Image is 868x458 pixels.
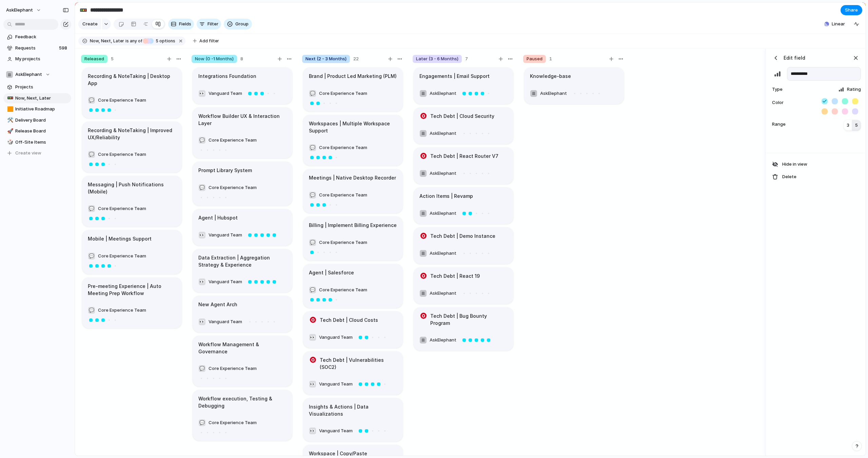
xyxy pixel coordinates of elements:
span: Core Experience Team [98,97,146,104]
h1: Messaging | Push Notifications (Mobile) [88,181,176,195]
a: Requests598 [3,43,71,53]
div: Meetings | Native Desktop Recorder💬Core Experience Team [303,169,403,213]
div: 👀 [309,381,316,388]
div: Tech Debt | React Router V7AskElephant [414,147,513,184]
button: 🚥 [78,5,89,16]
div: Messaging | Push Notifications (Mobile)💬Core Experience Team [82,176,182,227]
div: Workflow execution, Testing & Debugging💬Core Experience Team [193,390,292,441]
div: 🚥 [7,94,12,102]
button: AskElephant [418,88,458,99]
h1: Workflow Management & Governance [198,341,287,355]
div: 👀 [199,90,205,97]
div: Agent | Hubspot👀Vanguard Team [193,209,292,246]
h1: Tech Debt | Cloud Security [430,112,494,120]
div: Agent | Salesforce💬Core Experience Team [303,264,403,308]
span: 1 [549,56,552,62]
span: Vanguard Team [209,90,242,97]
span: Create [82,21,98,27]
div: 👀 [309,428,316,434]
h1: Recording & NoteTaking | Improved UX/Reliability [88,127,176,141]
span: AskElephant [15,71,42,78]
span: 8 [240,56,243,62]
div: Engagements | Email SupportAskElephant [414,67,513,104]
h1: Workflow Builder UX & Interaction Layer [198,112,287,127]
h1: Meetings | Native Desktop Recorder [309,174,396,182]
span: AskElephant [430,337,456,343]
h1: New Agent Arch [198,301,237,308]
span: Later (3 - 6 Months) [416,56,458,62]
button: Create [78,19,101,29]
span: Share [845,7,858,14]
span: any of [129,38,142,44]
span: Next (2 - 3 Months) [305,56,347,62]
button: AskElephant [418,208,458,219]
button: 5 options [143,37,177,45]
button: 🛠️ [6,117,13,124]
button: AskElephant [418,168,458,179]
h1: Engagements | Email Support [419,72,490,80]
button: Create view [3,148,71,158]
span: Projects [15,84,69,90]
span: AskElephant [430,290,456,297]
button: Add filter [189,36,223,46]
h1: Tech Debt | Bug Bounty Program [430,312,508,327]
button: 🚀 [6,128,13,134]
span: Type [771,86,786,93]
div: Insights & Actions | Data Visualizations👀Vanguard Team [303,398,403,441]
span: Core Experience Team [209,184,257,191]
div: 🛠️ [7,116,12,124]
div: 👀 [199,318,205,325]
button: 👀Vanguard Team [197,88,244,99]
div: 🚥Now, Next, Later [3,93,71,103]
div: 💬 [199,365,205,372]
span: 5 [855,122,858,129]
span: AskElephant [430,250,456,257]
div: 💬 [309,90,316,97]
span: Add filter [199,38,219,44]
h1: Agent | Salesforce [309,269,354,276]
a: 🎲Off-Site Items [3,137,71,147]
div: 🎲 [7,138,12,146]
span: Off-Site Items [15,139,69,146]
div: 👀 [309,334,316,341]
button: 💬Core Experience Team [197,135,258,146]
a: My projects [3,54,71,64]
div: Prompt Library System💬Core Experience Team [193,162,292,206]
button: 👀Vanguard Team [197,230,244,241]
div: 👀 [199,232,205,238]
button: Group [224,19,252,29]
div: Brand | Product Led Marketing (PLM)💬Core Experience Team [303,67,403,111]
span: is [125,38,129,44]
span: Now, Next, Later [90,38,124,44]
span: Requests [15,45,57,51]
button: 👀Vanguard Team [307,379,354,390]
h1: Pre-meeting Experience | Auto Meeting Prep Workflow [88,283,176,297]
span: Core Experience Team [209,137,257,144]
span: Core Experience Team [98,151,146,158]
div: 💬 [88,205,95,212]
span: Filter [208,21,218,27]
button: Hide in view [769,159,864,170]
button: 💬Core Experience Team [307,190,369,201]
div: Billing | Implement Billing Experience💬Core Experience Team [303,216,403,261]
button: Linear [822,19,848,29]
span: AskElephant [430,170,456,177]
span: AskElephant [6,7,33,14]
span: Create view [15,150,41,157]
span: Core Experience Team [98,253,146,259]
button: 👀Vanguard Team [307,332,354,343]
span: Vanguard Team [209,278,242,285]
button: 💬Core Experience Team [86,203,148,214]
button: AskElephant [418,128,458,139]
span: Vanguard Team [209,232,242,238]
span: Vanguard Team [319,428,353,434]
h1: Workspaces | Multiple Workspace Support [309,120,397,134]
span: My projects [15,56,69,62]
h1: Workflow execution, Testing & Debugging [198,395,287,409]
span: 598 [59,45,68,51]
span: Vanguard Team [319,334,353,341]
button: AskElephant [528,88,569,99]
span: Linear [832,21,845,27]
span: 3 [847,122,849,129]
div: 🚥 [80,5,87,15]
